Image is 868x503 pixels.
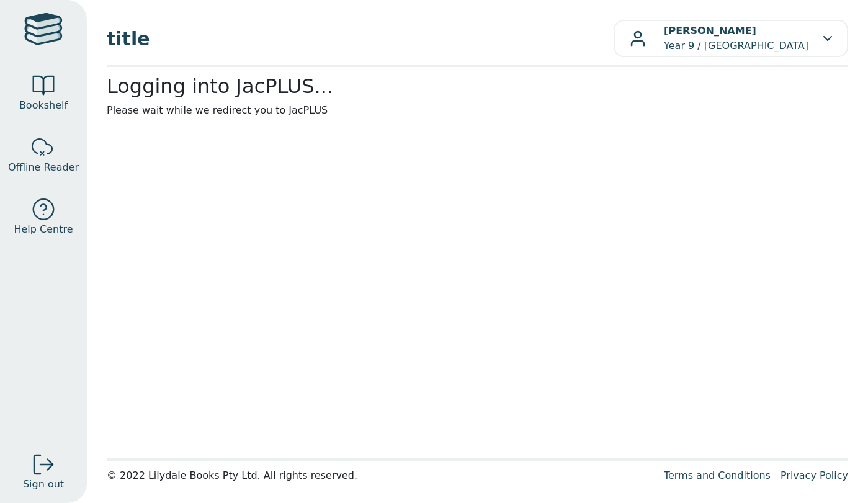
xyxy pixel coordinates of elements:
a: Privacy Policy [781,470,848,481]
span: Bookshelf [19,98,68,113]
div: © 2022 Lilydale Books Pty Ltd. All rights reserved. [107,468,654,483]
span: Sign out [23,477,64,492]
button: [PERSON_NAME]Year 9 / [GEOGRAPHIC_DATA] [614,20,848,57]
h2: Logging into JacPLUS... [107,74,848,98]
a: Terms and Conditions [664,470,771,481]
b: [PERSON_NAME] [664,25,756,37]
span: Offline Reader [8,160,79,175]
p: Year 9 / [GEOGRAPHIC_DATA] [664,24,808,53]
p: Please wait while we redirect you to JacPLUS [107,103,848,118]
span: title [107,25,614,53]
span: Help Centre [14,222,73,237]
